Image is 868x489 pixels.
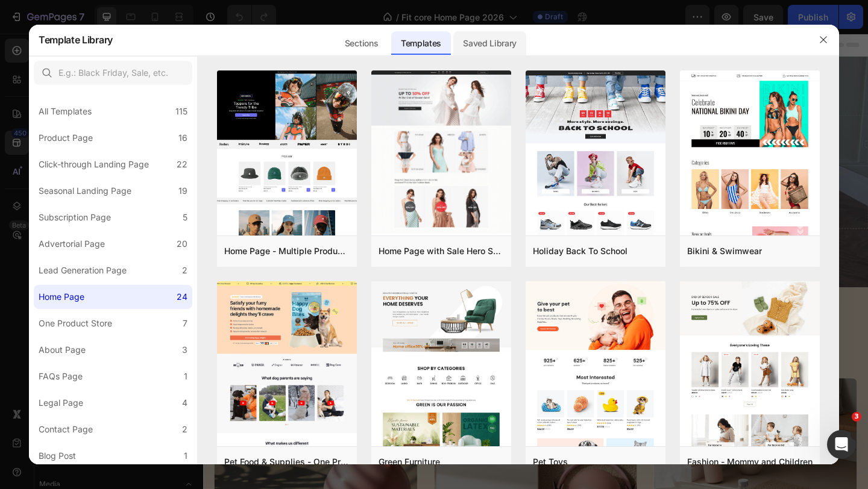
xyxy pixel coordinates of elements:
div: Home Page with Sale Hero Section [379,244,504,258]
p: Find Your Pilates Essentials [13,325,710,364]
div: Saved Library [453,31,526,55]
div: Pet Toys [533,455,568,469]
div: Legal Page [39,396,83,410]
div: Templates [391,31,451,55]
div: 1 [184,369,187,384]
div: Contact Page [39,422,93,437]
div: 22 [177,157,187,172]
div: 24 [177,290,187,304]
div: Drop element here [640,145,704,155]
h2: Consectetur elit 23-24 [9,89,348,129]
div: Subscription Page [39,210,111,225]
div: 16 [178,131,187,145]
div: 115 [175,104,187,119]
input: E.g.: Black Friday, Sale, etc. [34,61,192,85]
div: Unleash the Beats [76,192,160,205]
div: 2 [182,422,187,437]
iframe: Intercom live chat [827,430,856,459]
div: One Product Store [39,316,112,331]
div: All Templates [39,104,92,119]
div: Product Page [39,131,93,145]
div: 4 [182,396,187,410]
div: Sections [335,31,388,55]
div: Seasonal Landing Page [39,184,131,198]
div: 19 [178,184,187,198]
div: 1 [184,449,187,463]
div: 7 [183,316,187,331]
div: Fashion - Mommy and Children [687,455,813,469]
span: 3 [852,412,861,422]
div: FAQs Page [39,369,83,384]
div: 5 [183,210,187,225]
div: Green Furniture [379,455,440,469]
div: Bikini & Swimwear [687,244,762,258]
div: 3 [182,343,187,357]
div: About Page [39,343,86,357]
div: Holiday Back To School [533,244,627,258]
div: Advertorial Page [39,237,105,251]
p: But I must: explain to you how all this mistaken idea of denouncing pleasure [10,139,225,164]
div: Click-through Landing Page [39,157,149,172]
div: 2 [182,263,187,278]
div: Blog Post [39,449,76,463]
div: 20 [177,237,187,251]
h2: Template Library [39,24,113,55]
div: Pet Food & Supplies - One Product Store [224,455,350,469]
div: Home Page [39,290,84,304]
div: Home Page - Multiple Product - Apparel - Style 4 [224,244,350,258]
button: Unleash the Beats [9,185,226,212]
div: Lead Generation Page [39,263,127,278]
